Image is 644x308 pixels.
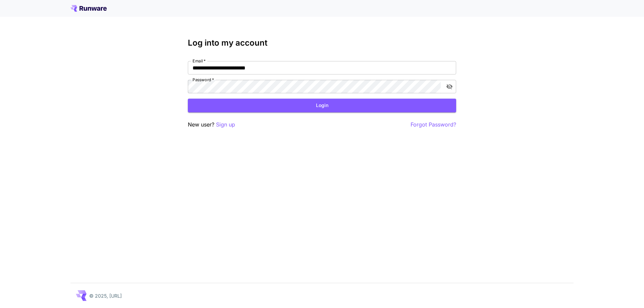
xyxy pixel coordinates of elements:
[193,77,214,83] label: Password
[188,120,235,129] p: New user?
[89,292,122,299] p: © 2025, [URL]
[216,120,235,129] button: Sign up
[411,120,456,129] button: Forgot Password?
[193,58,206,64] label: Email
[188,38,456,48] h3: Log into my account
[443,81,455,93] button: toggle password visibility
[188,99,456,112] button: Login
